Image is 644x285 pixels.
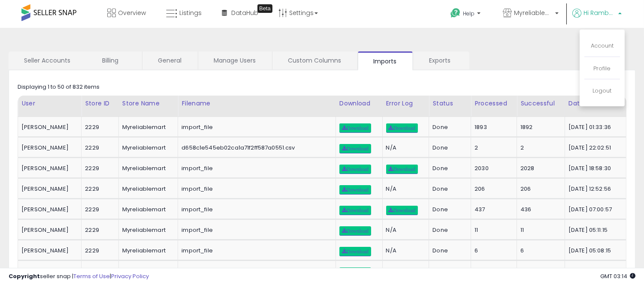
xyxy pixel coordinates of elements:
div: [DATE] 05:11:15 [568,226,620,234]
div: 2 [520,144,558,152]
div: 2229 [85,206,112,213]
div: Done [432,144,464,152]
div: 2229 [85,123,112,131]
div: Status [432,99,467,108]
a: Download [339,185,371,195]
div: Tooltip anchor [257,4,272,13]
div: [DATE] 01:33:36 [568,123,620,131]
div: N/A [386,267,423,275]
div: [DATE] 05:08:15 [568,247,620,255]
div: 1 [520,267,558,275]
div: Myreliablemart [122,267,171,275]
a: Account [591,42,614,50]
i: Get Help [450,8,461,18]
div: import_file [181,123,329,131]
div: Done [432,206,464,213]
div: Done [432,165,464,172]
div: 2030 [475,165,510,172]
div: 2229 [85,267,112,275]
div: [PERSON_NAME] [21,267,75,275]
span: Listings [179,9,202,17]
span: Help [463,10,475,17]
div: Myreliablemart [122,226,171,234]
a: Profile [594,64,611,72]
a: Download [339,247,371,256]
div: 6 [475,247,510,255]
span: Download [389,167,415,172]
span: Download [342,126,369,131]
a: Logout [593,87,612,95]
span: Download [342,167,369,172]
div: Done [432,226,464,234]
div: Myreliablemart [122,206,171,213]
span: 2025-09-16 03:14 GMT [600,272,635,280]
div: Store ID [85,99,115,108]
a: Download [386,123,418,133]
div: 2229 [85,226,112,234]
div: [PERSON_NAME] [21,185,75,193]
div: [PERSON_NAME] [21,165,75,172]
div: 2 [475,144,510,152]
a: Download [339,226,371,236]
div: import_file [181,226,329,234]
span: DataHub [231,9,258,17]
div: [PERSON_NAME] [21,144,75,152]
a: Custom Columns [272,51,357,69]
div: import_file [181,185,329,193]
a: Download [386,206,418,215]
div: Download [339,99,379,108]
span: Download [342,187,369,192]
div: Date [568,99,623,108]
a: Download [339,267,371,277]
div: Done [432,123,464,131]
span: Download [342,249,369,254]
span: Download [389,126,415,131]
div: N/A [386,185,423,193]
div: [PERSON_NAME] [21,123,75,131]
div: 437 [475,206,510,213]
a: Billing [87,51,141,69]
a: Exports [414,51,469,69]
div: Done [432,247,464,255]
a: General [142,51,197,69]
span: Download [389,208,415,213]
div: 206 [520,185,558,193]
span: Overview [118,9,146,17]
a: Terms of Use [73,272,110,280]
div: Myreliablemart [122,123,171,131]
div: Myreliablemart [122,185,171,193]
div: Error Log [386,99,426,108]
div: Myreliablemart [122,165,171,172]
a: Download [339,144,371,153]
div: N/A [386,247,423,255]
div: 2229 [85,144,112,152]
div: Myreliablemart [122,144,171,152]
div: 1892 [520,123,558,131]
div: 2229 [85,185,112,193]
div: [DATE] 18:58:30 [568,165,620,172]
div: import_file [181,206,329,213]
div: Store Name [122,99,174,108]
a: Download [339,123,371,133]
div: [DATE] 05:07:23 [568,267,620,275]
div: import_file [181,247,329,255]
div: seller snap | | [9,273,149,281]
span: Download [342,228,369,234]
div: N/A [386,226,423,234]
a: Manage Users [198,51,271,69]
div: Done [432,185,464,193]
div: import_file [181,267,329,275]
div: Displaying 1 to 50 of 832 items [18,83,100,91]
div: 11 [520,226,558,234]
div: import_file [181,165,329,172]
a: Download [339,165,371,174]
div: 2028 [520,165,558,172]
div: 11 [475,226,510,234]
div: Myreliablemart [122,247,171,255]
div: N/A [386,144,423,152]
a: Privacy Policy [111,272,149,280]
div: 436 [520,206,558,213]
div: 2229 [85,247,112,255]
div: 1893 [475,123,510,131]
div: [DATE] 12:52:56 [568,185,620,193]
